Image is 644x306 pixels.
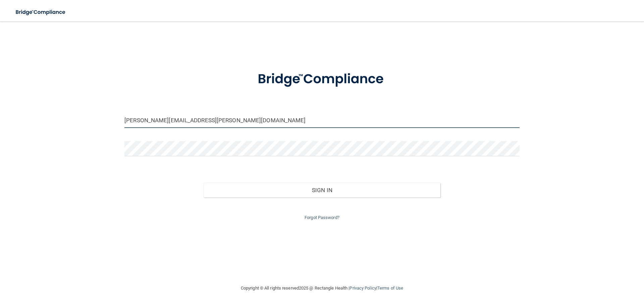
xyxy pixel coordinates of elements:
button: Sign In [204,183,441,198]
img: bridge_compliance_login_screen.278c3ca4.svg [244,62,400,97]
img: bridge_compliance_login_screen.278c3ca4.svg [10,5,72,19]
a: Privacy Policy [350,286,376,291]
a: Forgot Password? [305,215,339,220]
div: Copyright © All rights reserved 2025 @ Rectangle Health | | [200,277,444,299]
input: Email [124,113,520,128]
a: Terms of Use [377,286,403,291]
iframe: Drift Widget Chat Controller [528,258,636,285]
